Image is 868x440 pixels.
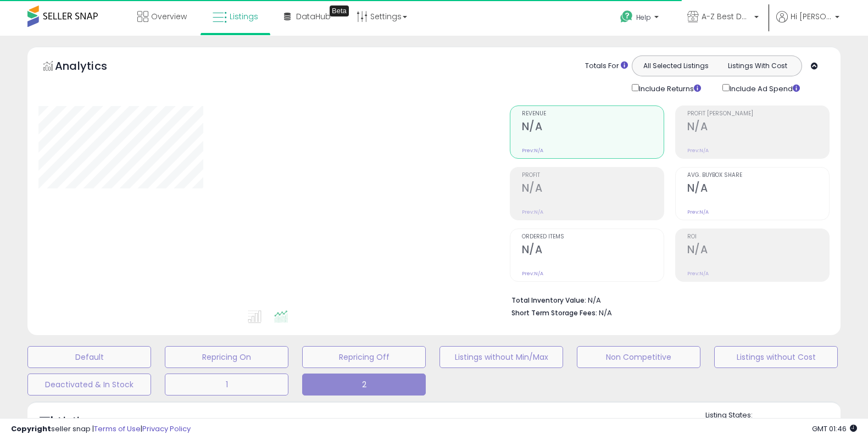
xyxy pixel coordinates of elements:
div: Totals For [585,61,628,71]
button: Listings without Min/Max [439,346,563,368]
button: Listings With Cost [716,59,798,73]
span: ROI [687,234,829,240]
span: Profit [PERSON_NAME] [687,111,829,117]
h2: N/A [522,243,664,258]
small: Prev: N/A [687,270,709,277]
button: Repricing On [165,346,288,368]
a: Help [611,2,670,36]
button: Default [27,346,151,368]
button: Repricing Off [302,346,426,368]
div: Include Returns [624,82,714,94]
h5: Analytics [55,58,129,76]
button: Non Competitive [577,346,700,368]
small: Prev: N/A [522,209,543,215]
b: Short Term Storage Fees: [511,308,597,318]
span: Avg. Buybox Share [687,172,829,179]
small: Prev: N/A [522,147,543,154]
span: Listings [230,11,258,22]
a: Hi [PERSON_NAME] [776,11,839,36]
div: Tooltip anchor [330,5,349,16]
div: Include Ad Spend [714,82,817,94]
span: Overview [151,11,187,22]
button: Listings without Cost [714,346,838,368]
h2: N/A [687,243,829,258]
span: Help [636,13,651,22]
small: Prev: N/A [687,147,709,154]
span: Ordered Items [522,234,664,240]
h2: N/A [687,182,829,197]
small: Prev: N/A [522,270,543,277]
span: N/A [599,308,612,318]
b: Total Inventory Value: [511,296,586,305]
h2: N/A [687,120,829,135]
button: 2 [302,374,426,396]
h2: N/A [522,120,664,135]
span: A-Z Best Deal [702,11,751,22]
button: 1 [165,374,288,396]
span: Hi [PERSON_NAME] [791,11,832,22]
span: DataHub [296,11,331,22]
button: All Selected Listings [635,59,717,73]
h2: N/A [522,182,664,197]
span: Profit [522,172,664,179]
li: N/A [511,293,822,306]
i: Get Help [620,10,633,24]
span: Revenue [522,111,664,117]
small: Prev: N/A [687,209,709,215]
strong: Copyright [11,424,51,434]
div: seller snap | | [11,424,191,435]
button: Deactivated & In Stock [27,374,151,396]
